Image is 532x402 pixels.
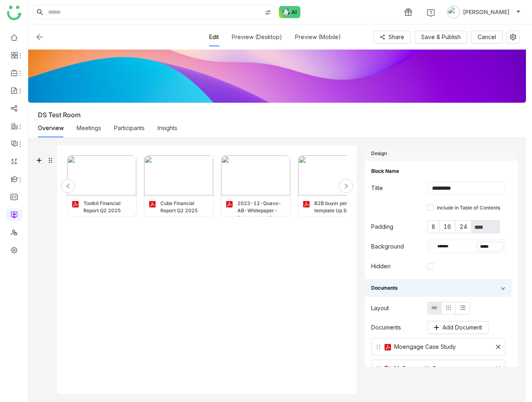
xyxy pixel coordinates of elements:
[114,124,145,133] button: Participants
[38,124,64,133] button: Overview
[7,6,21,20] img: logo
[35,32,44,42] img: back.svg
[302,200,310,208] img: pdf.svg
[237,200,286,220] div: 2023-12-Quavo-AB-Whitepaper-Rebranded.pdf
[71,200,79,208] img: pdf.svg
[371,321,405,334] label: Documents
[298,155,367,195] img: 6841730d3ea94f477338bc73
[421,33,461,41] span: Save & Publish
[365,280,512,297] div: Documents
[445,6,522,19] button: [PERSON_NAME]
[384,343,392,351] img: pdf.svg
[371,168,505,175] div: Block Name
[209,33,219,41] button: Edit
[373,31,411,44] button: Share
[279,6,301,18] img: ask-buddy-normal.svg
[295,33,341,41] button: Preview (Mobile)
[371,220,397,233] label: Padding
[83,200,132,214] div: Toolkit Financial Report Q2 2025
[459,223,467,230] span: 24
[38,111,526,119] div: DS Test Room
[443,323,482,332] span: Add Document
[148,200,156,208] img: pdf.svg
[444,223,451,230] span: 16
[434,204,503,212] span: Include in Table of Contents
[432,223,435,230] span: 8
[265,9,271,16] img: search-type.svg
[144,155,213,195] img: 68c4009b08d8845ab9264756
[67,155,136,195] img: 68c400fb08d8845ab9265220
[160,200,209,214] div: Cube Financial Report Q2 2025
[371,260,395,273] label: Hidden
[314,200,363,214] div: B2B buyer persona template Up Sell
[371,240,408,253] label: Background
[77,124,101,133] button: Meetings
[232,33,282,41] button: Preview (Desktop)
[389,33,404,41] span: Share
[478,33,496,41] span: Cancel
[427,9,435,17] img: help.svg
[371,302,393,315] label: Layout
[394,342,456,351] div: Moengage Case Study
[463,8,509,17] span: [PERSON_NAME]
[427,321,488,334] button: Add Document
[221,155,290,195] img: 68a440ec13539624a75ceeeb
[371,284,496,292] span: Documents
[447,6,460,19] img: avatar
[371,182,387,195] label: Title
[158,124,177,133] button: Insights
[415,31,467,44] button: Save & Publish
[365,145,518,161] div: Design
[384,365,392,373] img: pptx.svg
[225,200,233,208] img: pdf.svg
[471,31,503,44] button: Cancel
[394,364,449,373] div: MoEngage vs Braze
